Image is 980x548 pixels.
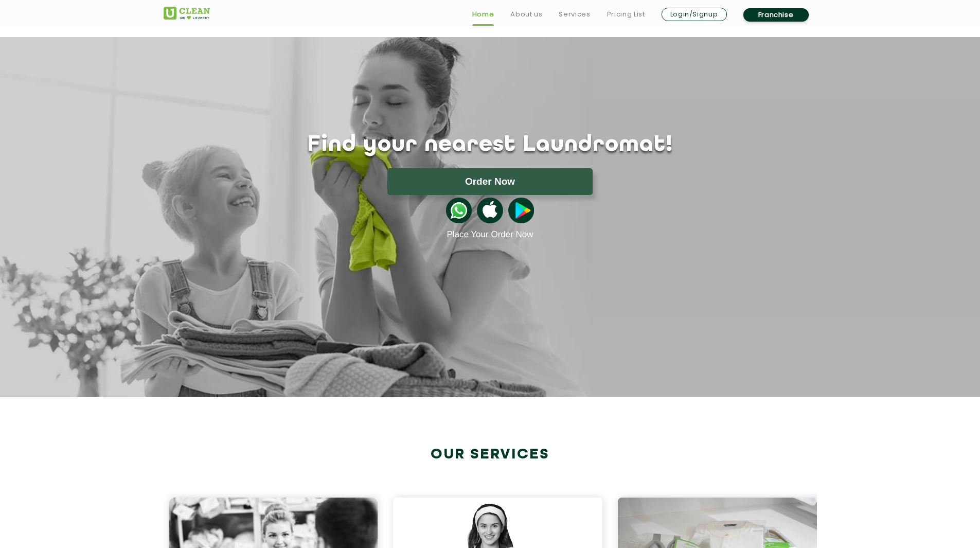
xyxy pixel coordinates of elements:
[387,168,593,195] button: Order Now
[743,8,809,22] a: Franchise
[508,198,534,223] img: playstoreicon.png
[447,229,533,240] a: Place Your Order Now
[446,198,472,223] img: whatsappicon.png
[477,198,503,223] img: apple-icon.png
[164,446,817,463] h2: Our Services
[156,132,825,158] h1: Find your nearest Laundromat!
[559,8,590,21] a: Services
[164,7,210,20] img: UClean Laundry and Dry Cleaning
[662,8,727,21] a: Login/Signup
[607,8,645,21] a: Pricing List
[472,8,494,21] a: Home
[510,8,542,21] a: About us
